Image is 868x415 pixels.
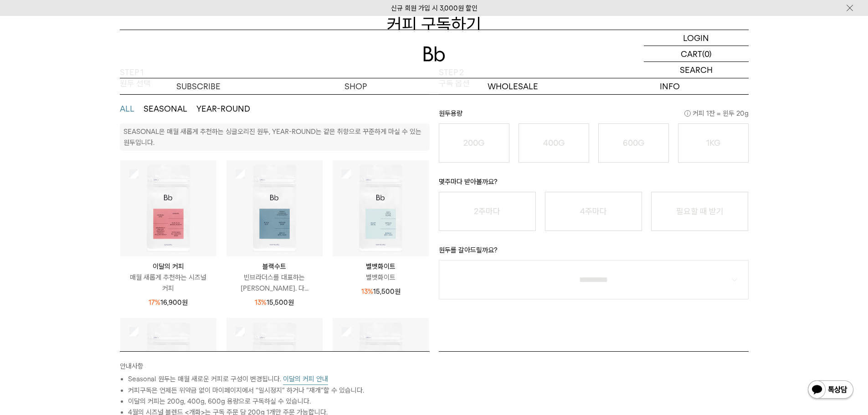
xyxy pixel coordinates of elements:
[283,374,328,385] button: 이달의 커피 안내
[333,272,429,283] p: 벨벳화이트
[519,123,589,163] button: 400G
[439,192,536,231] button: 2주마다
[333,261,429,272] p: 벨벳화이트
[128,374,430,385] li: Seasonal 원두는 매월 새로운 커피로 구성이 변경됩니다.
[644,30,749,46] a: LOGIN
[128,396,430,407] li: 이달의 커피는 200g, 400g, 600g 용량으로 구독하실 수 있습니다.
[807,379,854,401] img: 카카오톡 채널 1:1 채팅 버튼
[120,160,216,256] img: 상품이미지
[120,103,134,114] button: ALL
[684,108,749,119] span: 커피 1잔 = 윈두 20g
[702,46,712,61] p: (0)
[277,78,434,94] a: SHOP
[149,297,188,308] p: 16,900
[463,138,484,148] o: 200G
[439,176,749,192] p: 몇주마다 받아볼까요?
[226,272,323,294] p: 빈브라더스를 대표하는 [PERSON_NAME]. 다...
[196,103,250,114] button: YEAR-ROUND
[680,62,713,78] p: SEARCH
[598,123,669,163] button: 600G
[439,245,749,260] p: 원두를 갈아드릴까요?
[120,361,430,374] p: 안내사항
[120,261,216,272] p: 이달의 커피
[226,261,323,272] p: 블랙수트
[395,287,401,296] span: 원
[226,160,323,256] img: 상품이미지
[361,286,401,297] p: 15,500
[144,103,187,114] button: SEASONAL
[182,298,188,307] span: 원
[226,318,323,414] img: 상품이미지
[128,385,430,396] li: 커피구독은 언제든 위약금 없이 마이페이지에서 “일시정지” 하거나 “재개”할 수 있습니다.
[434,78,591,94] p: WHOLESALE
[651,192,748,231] button: 필요할 때 받기
[120,318,216,414] img: 상품이미지
[545,192,642,231] button: 4주마다
[543,138,565,148] o: 400G
[333,160,429,256] img: 상품이미지
[255,297,294,308] p: 15,500
[391,4,478,12] a: 신규 회원 가입 시 3,000원 할인
[333,318,429,414] img: 상품이미지
[623,138,644,148] o: 600G
[149,298,160,307] span: 17%
[644,46,749,62] a: CART (0)
[591,78,749,94] p: INFO
[439,123,509,163] button: 200G
[678,123,749,163] button: 1KG
[439,108,749,123] p: 원두용량
[120,272,216,294] p: 매월 새롭게 추천하는 시즈널 커피
[123,128,421,147] p: SEASONAL은 매월 새롭게 추천하는 싱글오리진 원두, YEAR-ROUND는 같은 취향으로 꾸준하게 마실 수 있는 원두입니다.
[706,138,720,148] o: 1KG
[683,30,709,46] p: LOGIN
[120,78,277,94] a: SUBSCRIBE
[361,287,373,296] span: 13%
[288,298,294,307] span: 원
[423,46,445,61] img: 로고
[681,46,702,61] p: CART
[255,298,267,307] span: 13%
